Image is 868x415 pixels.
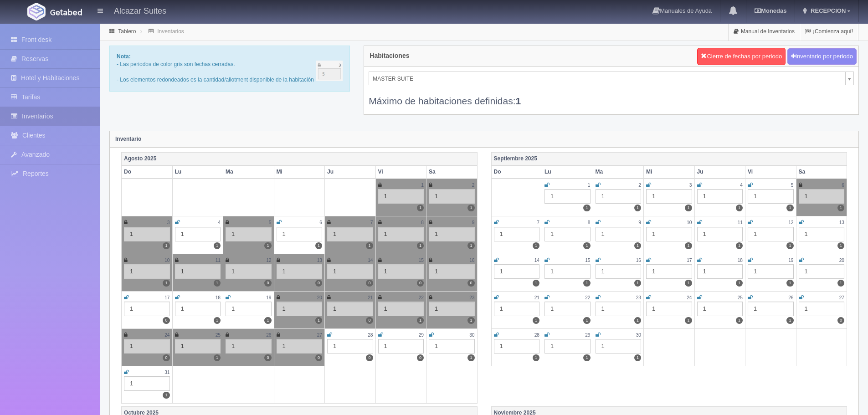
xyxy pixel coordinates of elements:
[164,258,169,263] small: 10
[163,280,169,287] label: 1
[316,61,343,81] img: cutoff.png
[469,258,474,263] small: 16
[264,354,271,361] label: 0
[583,317,590,324] label: 1
[697,227,743,241] div: 1
[583,205,590,211] label: 1
[163,242,169,249] label: 1
[277,264,323,279] div: 1
[636,295,641,300] small: 23
[694,165,745,179] th: Ju
[216,333,221,338] small: 25
[122,165,173,179] th: Do
[214,354,221,361] label: 1
[583,280,590,287] label: 1
[593,165,644,179] th: Ma
[429,189,475,204] div: 1
[226,302,272,316] div: 1
[697,302,743,316] div: 1
[417,317,424,324] label: 1
[467,317,474,324] label: 1
[315,354,322,361] label: 0
[736,242,743,249] label: 1
[544,302,591,316] div: 1
[124,339,170,354] div: 1
[421,183,424,188] small: 1
[494,264,540,279] div: 1
[429,302,475,316] div: 1
[277,227,323,241] div: 1
[494,339,540,354] div: 1
[799,264,845,279] div: 1
[685,205,692,211] label: 1
[368,258,373,263] small: 14
[269,220,272,225] small: 5
[421,220,424,225] small: 8
[429,264,475,279] div: 1
[799,189,845,204] div: 1
[370,52,409,59] h4: Habitaciones
[646,264,692,279] div: 1
[175,264,221,279] div: 1
[277,302,323,316] div: 1
[124,302,170,316] div: 1
[274,165,325,179] th: Mi
[109,46,350,92] div: - Las periodos de color gris son fechas cerradas. - Los elementos redondeados es la cantidad/allo...
[175,339,221,354] div: 1
[736,280,743,287] label: 1
[755,7,786,14] b: Monedas
[319,220,322,225] small: 6
[277,339,323,354] div: 1
[167,220,170,225] small: 3
[544,264,591,279] div: 1
[788,295,793,300] small: 26
[317,258,322,263] small: 13
[369,85,854,108] div: Máximo de habitaciones definidas:
[378,189,424,204] div: 1
[467,280,474,287] label: 0
[839,295,844,300] small: 27
[122,152,478,165] th: Agosto 2025
[689,183,692,188] small: 3
[634,317,641,324] label: 1
[697,48,786,65] button: Cierre de fechas por periodo
[738,220,743,225] small: 11
[226,264,272,279] div: 1
[214,280,221,287] label: 1
[378,264,424,279] div: 1
[494,302,540,316] div: 1
[636,258,641,263] small: 16
[327,264,373,279] div: 1
[315,242,322,249] label: 1
[738,295,743,300] small: 25
[472,183,475,188] small: 2
[585,258,590,263] small: 15
[27,3,46,20] img: Getabed
[638,220,641,225] small: 9
[534,258,539,263] small: 14
[175,302,221,316] div: 1
[786,280,793,287] label: 1
[585,333,590,338] small: 29
[837,280,844,287] label: 1
[264,317,271,324] label: 1
[164,295,169,300] small: 17
[533,242,539,249] label: 1
[588,220,591,225] small: 8
[685,242,692,249] label: 1
[646,302,692,316] div: 1
[748,189,794,204] div: 1
[634,242,641,249] label: 1
[124,227,170,241] div: 1
[788,258,793,263] small: 19
[163,354,169,361] label: 0
[791,183,794,188] small: 5
[163,317,169,324] label: 0
[216,258,221,263] small: 11
[164,333,169,338] small: 24
[117,53,131,60] b: Nota:
[327,227,373,241] div: 1
[375,165,426,179] th: Vi
[786,317,793,324] label: 1
[544,227,591,241] div: 1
